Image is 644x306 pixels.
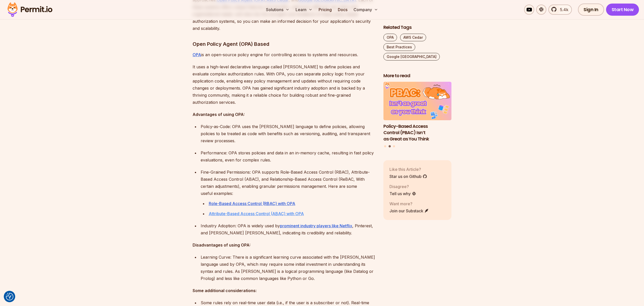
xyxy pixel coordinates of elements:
[351,5,380,15] button: Company
[389,183,416,190] p: Disagree?
[383,123,452,142] h3: Policy-Based Access Control (PBAC) Isn’t as Great as You Think
[383,82,452,142] a: Policy-Based Access Control (PBAC) Isn’t as Great as You ThinkPolicy-Based Access Control (PBAC) ...
[201,222,375,236] p: Industry Adoption: OPA is widely used by , Pinterest, and [PERSON_NAME] [PERSON_NAME], indicating...
[193,112,245,117] strong: Advantages of using OPA:
[280,223,352,228] a: prominent industry players like Netflix
[383,34,397,41] a: OPA
[383,82,452,120] img: Policy-Based Access Control (PBAC) Isn’t as Great as You Think
[383,82,452,142] li: 2 of 3
[209,201,295,206] a: Role-Based Access Control (RBAC) with OPA
[201,149,375,164] p: Performance: OPA stores policies and data in an in-memory cache, resulting in fast policy evaluat...
[389,166,427,172] p: Like this Article?
[201,169,375,197] p: Fine-Grained Permissions: OPA supports Role-Based Access Control (RBAC), Attribute-Based Access C...
[5,1,55,18] img: Permit logo
[193,51,375,58] p: is an open-source policy engine for controlling access to systems and resources.
[384,145,386,147] button: Go to slide 1
[389,208,429,214] a: Join our Substack
[317,5,334,15] a: Pricing
[388,145,391,148] button: Go to slide 2
[383,43,415,51] a: Best Practices
[606,4,639,16] a: Start Now
[389,191,416,197] a: Tell us why
[193,242,251,248] strong: Disadvantages of using OPA:
[383,73,452,79] h2: More to read
[389,173,427,179] a: Star us on Github
[393,145,395,147] button: Go to slide 3
[201,254,375,282] div: Learning Curve: There is a significant learning curve associated with the [PERSON_NAME] language ...
[548,5,572,15] a: 5.4k
[578,4,604,16] a: Sign In
[336,5,349,15] a: Docs
[193,63,375,106] p: It uses a high-level declarative language called [PERSON_NAME] to define policies and evaluate co...
[209,211,304,216] a: Attribute-Based Access Control (ABAC) with OPA
[383,24,452,31] h2: Related Tags
[294,5,315,15] button: Learn
[557,7,568,13] span: 5.4k
[383,53,440,60] a: Google [GEOGRAPHIC_DATA]
[389,201,429,207] p: Want more?
[201,123,375,144] p: Policy-as-Code: OPA uses the [PERSON_NAME] language to define policies, allowing policies to be t...
[6,293,13,300] button: Consent Preferences
[383,82,452,148] div: Posts
[400,34,426,41] a: AWS Cedar
[193,40,375,48] h3: Open Policy Agent (OPA) Based
[264,5,292,15] button: Solutions
[193,288,257,293] strong: Some additional considerations:
[193,52,201,57] a: OPA
[6,293,13,300] img: Revisit consent button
